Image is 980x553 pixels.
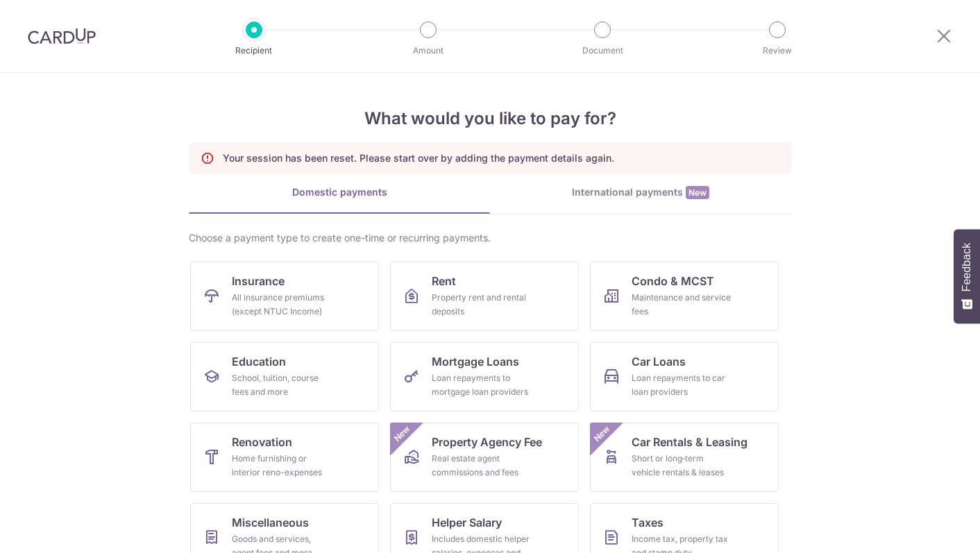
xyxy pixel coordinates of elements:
span: Feedback [961,243,973,291]
p: Amount [377,44,480,58]
a: RenovationHome furnishing or interior reno-expenses [190,423,379,492]
span: New [591,423,614,445]
span: Helper Salary [432,514,502,531]
span: Taxes [632,514,664,531]
h4: What would you like to pay for? [189,106,791,131]
a: Mortgage LoansLoan repayments to mortgage loan providers [390,342,579,411]
a: Car LoansLoan repayments to car loan providers [590,342,779,411]
a: Condo & MCSTMaintenance and service fees [590,262,779,331]
div: Maintenance and service fees [632,291,732,318]
span: Condo & MCST [632,273,714,289]
span: Mortgage Loans [432,353,519,370]
div: Short or long‑term vehicle rentals & leases [632,452,732,479]
span: Insurance [232,273,285,289]
div: All insurance premiums (except NTUC Income) [232,291,332,318]
a: InsuranceAll insurance premiums (except NTUC Income) [190,262,379,331]
p: Review [726,44,829,58]
img: CardUp [28,28,96,44]
div: International payments [490,185,791,200]
span: Education [232,353,286,370]
div: Loan repayments to car loan providers [632,371,732,399]
div: Property rent and rental deposits [432,291,532,318]
span: Car Rentals & Leasing [632,434,747,450]
div: Real estate agent commissions and fees [432,452,532,479]
div: Domestic payments [189,185,490,199]
span: Renovation [232,434,292,450]
p: Recipient [203,44,305,58]
p: Document [551,44,654,58]
a: RentProperty rent and rental deposits [390,262,579,331]
div: School, tuition, course fees and more [232,371,332,399]
span: Car Loans [632,353,686,370]
div: Loan repayments to mortgage loan providers [432,371,532,399]
button: Feedback - Show survey [954,229,980,323]
a: EducationSchool, tuition, course fees and more [190,342,379,411]
span: Rent [432,273,456,289]
span: Property Agency Fee [432,434,542,450]
a: Car Rentals & LeasingShort or long‑term vehicle rentals & leasesNew [590,423,779,492]
div: Home furnishing or interior reno-expenses [232,452,332,479]
span: Miscellaneous [232,514,309,531]
p: Your session has been reset. Please start over by adding the payment details again. [223,151,614,165]
span: New [686,186,709,199]
span: New [391,423,414,445]
div: Choose a payment type to create one-time or recurring payments. [189,231,791,245]
a: Property Agency FeeReal estate agent commissions and feesNew [390,423,579,492]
